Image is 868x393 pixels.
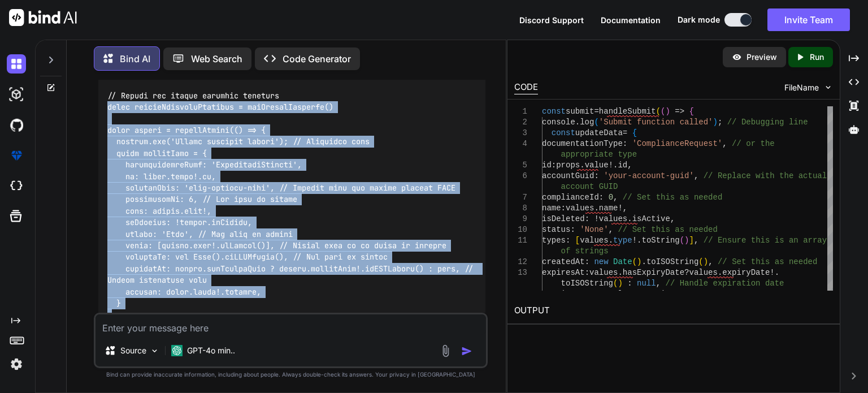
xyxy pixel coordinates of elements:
span: !. [632,236,642,245]
span: 'ComplianceRequest' [632,139,723,148]
span: ! [594,214,599,223]
span: !. [632,290,642,299]
span: isActive [632,214,670,223]
span: : [552,161,556,170]
span: // Debugging line [727,118,808,127]
p: GPT-4o min.. [187,345,235,356]
span: FileName [784,82,819,93]
div: 1 [514,106,527,117]
span: status [542,225,570,234]
div: 3 [514,128,527,139]
div: 8 [514,203,527,214]
span: : [623,139,627,148]
span: submit [566,107,594,116]
p: Preview [747,51,777,63]
span: account GUID [561,182,618,191]
span: ( [613,279,618,288]
span: . [627,214,632,223]
span: . [718,268,722,277]
span: value [585,161,609,170]
span: . [575,118,580,127]
span: . [604,290,608,299]
span: values [599,214,627,223]
span: , [694,236,698,245]
span: !. [770,268,779,277]
span: props [556,161,580,170]
span: expiresAt [542,268,585,277]
span: // or the [732,139,775,148]
p: Source [120,345,146,356]
span: : [627,279,632,288]
span: ] [689,236,694,245]
div: 10 [514,224,527,235]
img: preview [732,52,742,62]
span: ; [718,118,722,127]
span: ) [637,257,641,266]
span: toISOString [561,279,613,288]
img: Pick Models [150,346,159,356]
span: // Set this as needed [618,225,718,234]
span: , [627,161,632,170]
button: Invite Team [767,8,850,31]
span: values [580,236,608,245]
img: chevron down [823,83,833,92]
span: [ [575,236,580,245]
span: : [585,257,589,266]
p: Code Generator [283,52,351,66]
img: githubDark [7,115,26,135]
span: hasExpiryDate [623,268,684,277]
span: : [599,193,604,202]
span: . [618,268,623,277]
span: ( [656,107,661,116]
button: Documentation [601,14,661,26]
span: ) [666,107,670,116]
img: attachment [439,344,452,357]
p: Run [810,51,824,63]
button: Discord Support [519,14,584,26]
span: : [566,236,570,245]
img: settings [7,355,26,374]
span: = [623,128,627,137]
span: ? [684,268,689,277]
img: icon [461,346,472,357]
span: ) [704,257,708,266]
div: 12 [514,257,527,267]
span: toISOString [646,257,698,266]
span: null [637,279,656,288]
span: values [689,268,718,277]
span: accountGuid [542,171,594,180]
span: // Replace with the actual [704,171,827,180]
div: 11 [514,235,527,246]
span: const [552,128,575,137]
span: ( [698,257,703,266]
img: Bind AI [9,9,77,26]
span: : [571,225,575,234]
span: Documentation [601,15,661,25]
span: . [642,257,646,266]
span: id [618,161,628,170]
div: 9 [514,214,527,224]
div: 4 [514,139,527,149]
span: = [594,107,599,116]
span: props [580,290,604,299]
span: ) [618,279,623,288]
span: ( [632,257,637,266]
span: , [708,257,713,266]
span: ( [661,107,665,116]
span: // Ensure this is an array [704,236,827,245]
p: Bind AI [120,52,150,66]
span: . [609,236,613,245]
span: Dark mode [678,14,720,25]
span: new [594,257,609,266]
span: // Handle expiration date [666,279,784,288]
span: name [599,204,618,213]
span: values [589,268,618,277]
span: : [585,214,589,223]
span: ) [713,118,718,127]
img: darkChat [7,54,26,74]
span: id [542,161,552,170]
span: isDeleted [542,214,585,223]
span: appropriate type [561,150,637,159]
span: { [632,128,637,137]
span: 'Submit function called' [599,118,713,127]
